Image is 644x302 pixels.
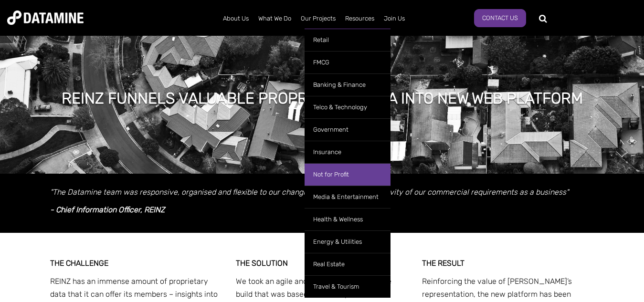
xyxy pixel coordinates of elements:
[305,275,391,298] a: Travel & Tourism
[305,141,391,163] a: Insurance
[340,6,379,31] a: Resources
[236,259,288,268] strong: THE SOLUTION
[379,6,410,31] a: Join Us
[62,88,583,109] h1: REINZ FUNNELS VALUABLE PROPRIETARY DATA INTO NEW WEB PLATFORM
[305,96,391,118] a: Telco & Technology
[218,6,253,31] a: About Us
[305,208,391,230] a: Health & Wellness
[50,205,165,214] em: - Chief Information Officer, REINZ
[296,6,340,31] a: Our Projects
[305,118,391,141] a: Government
[50,187,569,197] em: "The Datamine team was responsive, organised and flexible to our changing needs and the sensitivi...
[305,163,391,186] a: Not for Profit
[7,10,84,25] img: Datamine
[50,259,108,268] span: THE CHALLENGE
[305,51,391,73] a: FMCG
[474,9,526,27] a: Contact Us
[305,230,391,253] a: Energy & Utilities
[253,6,296,31] a: What We Do
[422,259,465,268] span: THE RESULT
[305,186,391,208] a: Media & Entertainment
[305,253,391,275] a: Real Estate
[305,73,391,96] a: Banking & Finance
[305,29,391,51] a: Retail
